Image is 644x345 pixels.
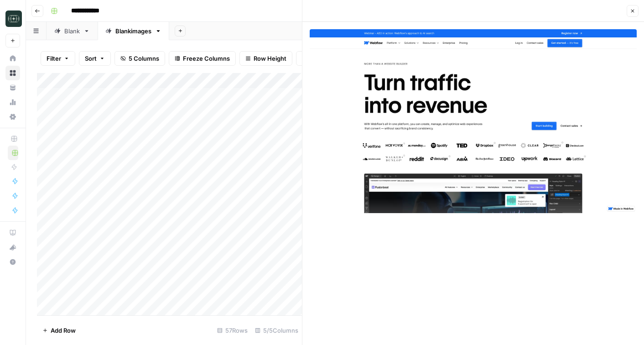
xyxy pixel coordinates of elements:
[51,326,76,335] span: Add Row
[5,255,20,269] button: Help + Support
[129,54,159,63] span: 5 Columns
[5,95,20,110] a: Usage
[6,240,20,254] div: What's new?
[183,54,230,63] span: Freeze Columns
[5,225,20,240] a: AirOps Academy
[254,54,286,63] span: Row Height
[251,323,302,338] div: 5/5 Columns
[41,51,75,66] button: Filter
[213,323,251,338] div: 57 Rows
[114,51,165,66] button: 5 Columns
[85,54,97,63] span: Sort
[5,240,20,255] button: What's new?
[37,323,81,338] button: Add Row
[47,54,61,63] span: Filter
[5,7,20,30] button: Workspace: Catalyst
[5,80,20,95] a: Your Data
[169,51,236,66] button: Freeze Columns
[310,29,637,213] img: Row/Cell
[5,10,22,27] img: Catalyst Logo
[79,51,111,66] button: Sort
[5,110,20,124] a: Settings
[5,51,20,66] a: Home
[64,26,80,36] div: Blank
[115,26,151,36] div: Blankimages
[239,51,292,66] button: Row Height
[47,22,98,40] a: Blank
[5,66,20,80] a: Browse
[98,22,169,40] a: Blankimages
